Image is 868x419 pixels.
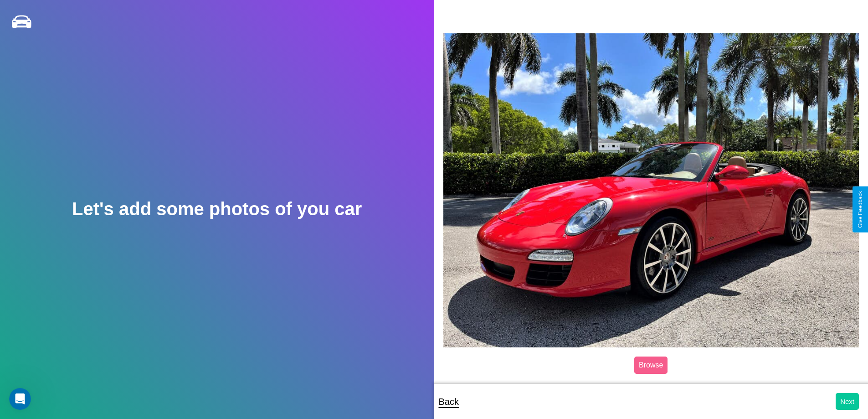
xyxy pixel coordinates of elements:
[439,393,459,410] p: Back
[857,191,863,228] div: Give Feedback
[634,357,668,374] label: Browse
[836,393,859,410] button: Next
[72,199,362,219] h2: Let's add some photos of you car
[9,388,31,410] iframe: Intercom live chat
[443,33,859,347] img: posted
